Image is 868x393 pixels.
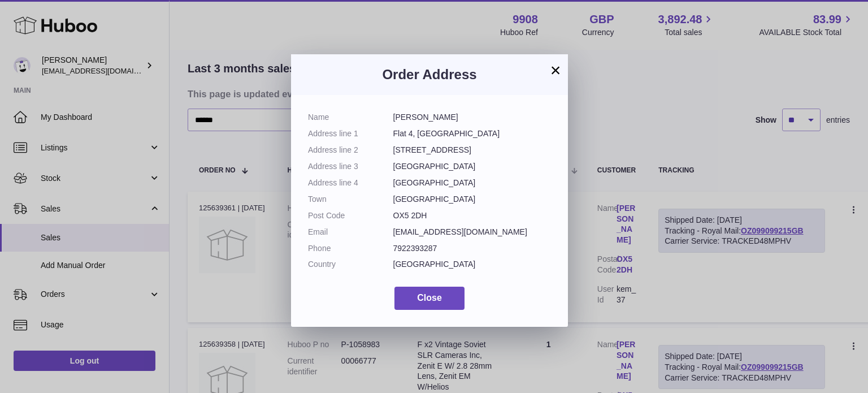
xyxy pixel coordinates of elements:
[393,259,552,270] dd: [GEOGRAPHIC_DATA]
[308,66,551,84] h3: Order Address
[308,145,393,156] dt: Address line 2
[393,128,552,139] dd: Flat 4, [GEOGRAPHIC_DATA]
[393,112,552,123] dd: [PERSON_NAME]
[393,210,552,221] dd: OX5 2DH
[308,227,393,237] dt: Email
[308,161,393,172] dt: Address line 3
[417,293,442,303] span: Close
[308,194,393,205] dt: Town
[308,210,393,221] dt: Post Code
[308,112,393,123] dt: Name
[393,145,552,156] dd: [STREET_ADDRESS]
[549,63,562,77] button: ×
[308,128,393,139] dt: Address line 1
[308,259,393,270] dt: Country
[308,243,393,254] dt: Phone
[308,178,393,188] dt: Address line 4
[394,287,465,310] button: Close
[393,161,552,172] dd: [GEOGRAPHIC_DATA]
[393,194,552,205] dd: [GEOGRAPHIC_DATA]
[393,243,552,254] dd: 7922393287
[393,227,552,237] dd: [EMAIL_ADDRESS][DOMAIN_NAME]
[393,178,552,188] dd: [GEOGRAPHIC_DATA]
